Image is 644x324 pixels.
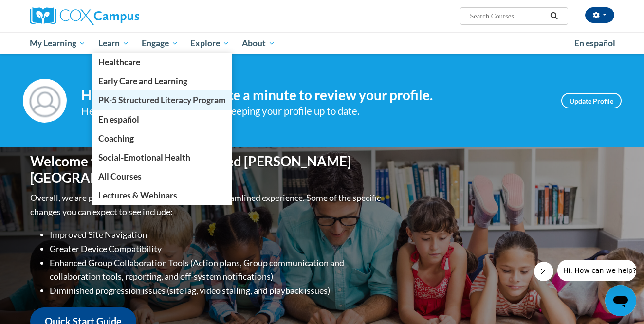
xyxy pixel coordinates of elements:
a: Update Profile [561,93,622,108]
span: Explore [190,37,229,49]
a: Healthcare [92,53,232,72]
div: Help improve your experience by keeping your profile up to date. [81,103,547,119]
img: Cox Campus [30,7,139,25]
input: Search Courses [469,10,547,22]
img: Profile Image [23,79,67,123]
a: Explore [184,32,236,54]
span: En español [574,38,615,48]
a: All Courses [92,167,232,186]
iframe: Close message [534,262,553,281]
span: Engage [142,37,178,49]
li: Diminished progression issues (site lag, video stalling, and playback issues) [50,284,383,298]
h1: Welcome to the new and improved [PERSON_NAME][GEOGRAPHIC_DATA] [30,153,383,186]
a: Cox Campus [30,7,215,25]
a: Engage [135,32,184,54]
a: En español [92,110,232,129]
p: Overall, we are proud to provide you with a more streamlined experience. Some of the specific cha... [30,191,383,219]
button: Account Settings [585,7,614,23]
iframe: Button to launch messaging window [605,285,636,316]
span: Early Care and Learning [98,76,187,86]
h4: Hi [PERSON_NAME]! Take a minute to review your profile. [81,87,547,104]
a: Early Care and Learning [92,72,232,90]
iframe: Message from company [557,260,636,281]
span: Lectures & Webinars [98,190,177,200]
li: Greater Device Compatibility [50,242,383,256]
a: Coaching [92,129,232,148]
a: Lectures & Webinars [92,186,232,205]
span: All Courses [98,171,142,181]
span: En español [98,114,139,125]
span: Learn [98,37,129,49]
span: PK-5 Structured Literacy Program [98,95,226,105]
span: Social-Emotional Health [98,152,190,162]
div: Main menu [16,32,629,54]
a: Learn [92,32,135,54]
span: About [242,37,275,49]
a: En español [568,33,622,54]
li: Enhanced Group Collaboration Tools (Action plans, Group communication and collaboration tools, re... [50,256,383,284]
span: My Learning [30,37,86,49]
a: About [236,32,281,54]
span: Healthcare [98,57,140,67]
li: Improved Site Navigation [50,228,383,242]
a: PK-5 Structured Literacy Program [92,90,232,109]
a: My Learning [24,32,92,54]
span: Coaching [98,133,134,144]
button: Search [547,10,561,22]
a: Social-Emotional Health [92,148,232,167]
